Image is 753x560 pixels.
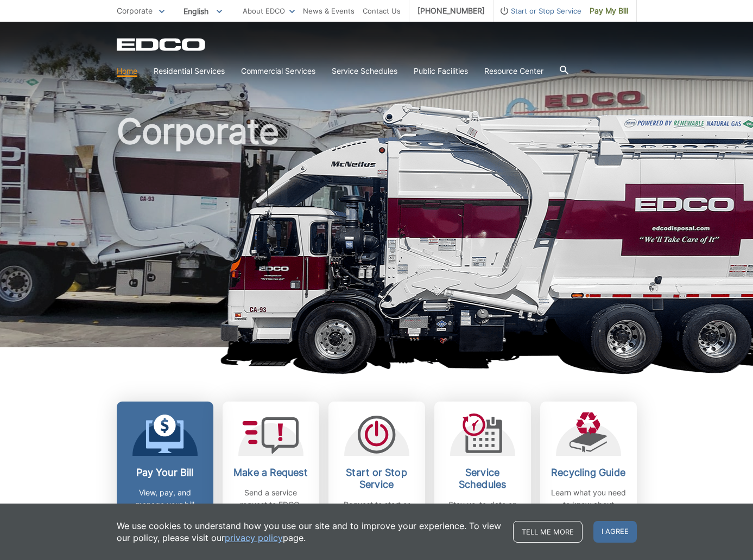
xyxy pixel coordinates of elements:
p: Request to start or stop any EDCO services. [337,499,417,534]
p: View, pay, and manage your bill online. [125,487,205,523]
a: Recycling Guide Learn what you need to know about recycling. [540,402,637,545]
span: I agree [593,521,637,543]
a: News & Events [303,5,355,17]
p: Stay up-to-date on any changes in schedules. [442,499,523,534]
a: Public Facilities [414,65,468,77]
a: Home [117,65,137,77]
p: Learn what you need to know about recycling. [548,487,629,523]
h2: Start or Stop Service [337,467,417,491]
a: Pay Your Bill View, pay, and manage your bill online. [117,402,213,545]
a: Residential Services [154,65,225,77]
a: Commercial Services [241,65,315,77]
span: English [175,2,230,20]
h2: Pay Your Bill [125,467,205,479]
a: Tell me more [513,521,583,543]
span: Pay My Bill [590,5,628,17]
a: Service Schedules Stay up-to-date on any changes in schedules. [434,402,531,545]
h2: Service Schedules [442,467,523,491]
p: Send a service request to EDCO. [231,487,311,511]
a: EDCD logo. Return to the homepage. [117,38,207,51]
a: About EDCO [243,5,295,17]
h1: Corporate [117,114,637,352]
h2: Recycling Guide [548,467,629,479]
a: privacy policy [225,532,283,544]
a: Resource Center [484,65,543,77]
a: Contact Us [363,5,401,17]
p: We use cookies to understand how you use our site and to improve your experience. To view our pol... [117,520,502,544]
h2: Make a Request [231,467,311,479]
a: Make a Request Send a service request to EDCO. [223,402,319,545]
span: Corporate [117,6,153,15]
a: Service Schedules [332,65,397,77]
